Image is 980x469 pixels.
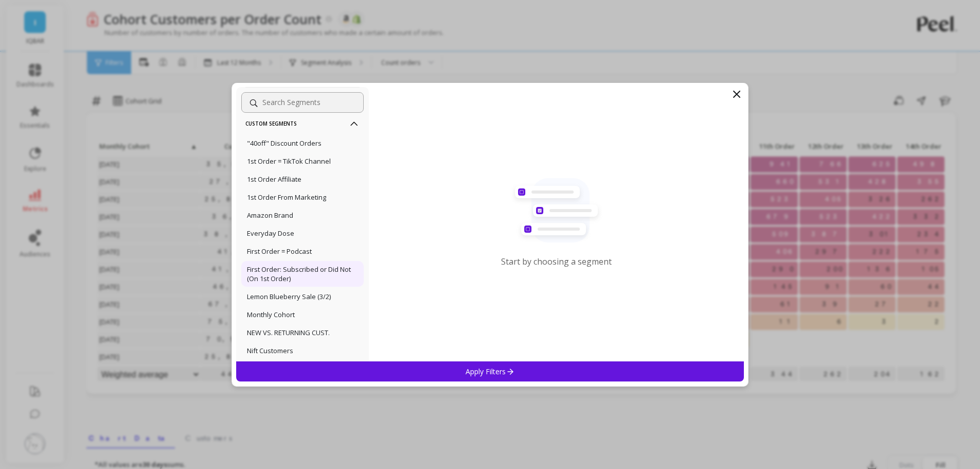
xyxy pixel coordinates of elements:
p: Nift Customers [247,346,293,355]
p: Custom Segments [245,110,360,136]
p: Audiences [245,87,360,113]
p: Monthly Cohort [247,310,295,319]
p: 1st Order From Marketing [247,193,326,202]
p: First Order = Podcast [247,247,312,256]
p: 1st Order = TikTok Channel [247,157,331,166]
p: "40off" Discount Orders [247,138,322,148]
p: 1st Order Affiliate [247,175,301,184]
p: NEW VS. RETURNING CUST. [247,328,330,337]
p: First Order: Subscribed or Did Not (On 1st Order) [247,265,358,283]
p: Start by choosing a segment [501,256,612,267]
p: Lemon Blueberry Sale (3/2) [247,292,331,301]
p: Everyday Dose [247,229,294,238]
input: Search Segments [241,92,364,113]
p: Apply Filters [466,367,514,376]
p: Amazon Brand [247,211,293,220]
